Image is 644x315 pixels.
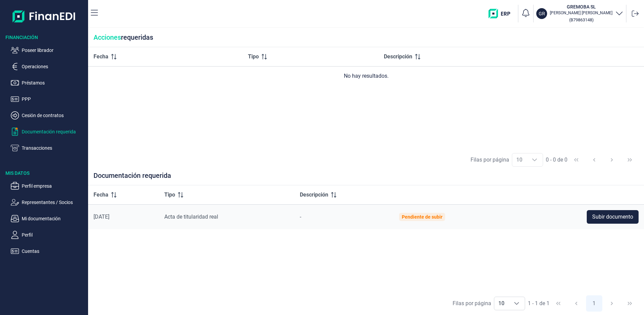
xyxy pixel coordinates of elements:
p: Perfil [22,231,85,239]
button: Transacciones [11,144,85,152]
button: GRGREMOBA SL[PERSON_NAME] [PERSON_NAME](B79863148) [536,3,623,24]
span: Acciones [94,33,121,41]
div: Choose [526,153,543,166]
button: First Page [550,295,566,312]
p: [PERSON_NAME] [PERSON_NAME] [550,10,612,16]
h3: GREMOBA SL [550,3,612,10]
button: First Page [568,152,584,168]
button: Representantes / Socios [11,198,85,206]
p: Mi documentación [22,215,85,223]
button: Perfil [11,231,85,239]
button: Documentación requerida [11,128,85,136]
span: Fecha [94,191,108,199]
span: Descripción [384,53,412,61]
button: Subir documento [587,210,639,224]
p: Operaciones [22,62,85,71]
span: 1 - 1 de 1 [528,301,549,306]
button: Next Page [604,295,620,312]
span: 10 [494,297,508,310]
p: Transacciones [22,144,85,152]
button: Perfil empresa [11,182,85,190]
div: Filas por página [471,156,509,164]
p: Préstamos [22,79,85,87]
button: Operaciones [11,62,85,71]
div: Documentación requerida [88,171,644,185]
p: Cuentas [22,247,85,255]
span: Acta de titularidad real [164,214,218,220]
span: Fecha [94,53,108,61]
button: Previous Page [568,295,584,312]
button: PPP [11,95,85,103]
p: Cesión de contratos [22,111,85,119]
button: Préstamos [11,79,85,87]
button: Previous Page [586,152,602,168]
button: Poseer librador [11,46,85,54]
small: Copiar cif [569,17,594,22]
p: Poseer librador [22,46,85,54]
button: Last Page [622,152,638,168]
button: Last Page [622,295,638,312]
span: - [300,214,301,220]
button: Mi documentación [11,215,85,223]
button: Next Page [604,152,620,168]
p: Perfil empresa [22,182,85,190]
div: Choose [508,297,525,310]
div: Filas por página [453,299,491,308]
img: Logo de aplicación [13,5,76,27]
p: Representantes / Socios [22,198,85,206]
button: Page 1 [586,295,602,312]
p: GR [539,10,545,17]
p: Documentación requerida [22,128,85,136]
button: Cuentas [11,247,85,255]
div: Pendiente de subir [402,214,442,220]
span: 0 - 0 de 0 [546,157,567,163]
span: Tipo [164,191,175,199]
img: erp [489,9,515,18]
div: No hay resultados. [94,72,639,80]
span: Subir documento [592,213,633,221]
div: requeridas [88,28,644,47]
div: [DATE] [94,214,153,220]
p: PPP [22,95,85,103]
button: Cesión de contratos [11,111,85,119]
span: Descripción [300,191,328,199]
span: Tipo [248,53,259,61]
